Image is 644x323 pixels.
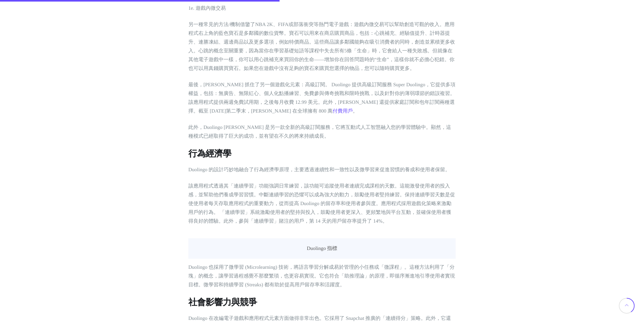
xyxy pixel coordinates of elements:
[307,246,337,251] font: Duolingo 指標
[353,109,358,114] font: 。
[333,109,353,114] a: 付費用戶
[188,6,226,11] font: 1e. 遊戲內微交易
[188,167,450,172] font: Duolingo 的設計巧妙地融合了行為經濟學原理，主要透過連續性和一致性以及微學習來促進習慣的養成和使用者保留。
[188,82,455,114] font: 最後，[PERSON_NAME] 抓住了另一個遊戲化元素：高級訂閱。 Duolingo 提供高級訂閱服務 Super Duolingo，它提供多項權益，包括：無廣告、無限紅心、個人化點播練習、免...
[188,183,455,224] font: 該應用程式透過其「連續學習」功能強調日常練習，該功能可追蹤使用者連續完成課程的天數。這能激發使用者的投入感，並幫助他們養成學習習慣。中斷連續學習的恐懼可以成為強大的動力，鼓勵使用者堅持練習。保持...
[188,265,455,288] font: Duolingo 也採用了微學習 (Microlearning) 技術，將語言學習分解成易於管理的小任務或「微課程」。這種方法利用了「分塊」的概念，讓學習過程感覺不那麼繁瑣，也更容易實現。它也符...
[188,125,451,139] font: 此外，Duolingo [PERSON_NAME] 是另一款全新的高級訂閱服務，它將互動式人工智慧融入您的學習體驗中。顯然，這種模式已經取得了巨大的成功，並有望在不久的將來持續成長。
[188,22,455,71] font: 另一種常見的方法/機制借鑒了NBA 2K、FIFA或部落衝突等熱門電子遊戲：遊戲內微交易可以幫助創造可觀的收入。應用程式右上角的藍色寶石是多鄰國的數位貨幣。寶石可以用來在商店購買商品，包括：心跳...
[188,149,231,159] font: 行為經濟學
[188,298,257,307] font: 社會影響力與競爭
